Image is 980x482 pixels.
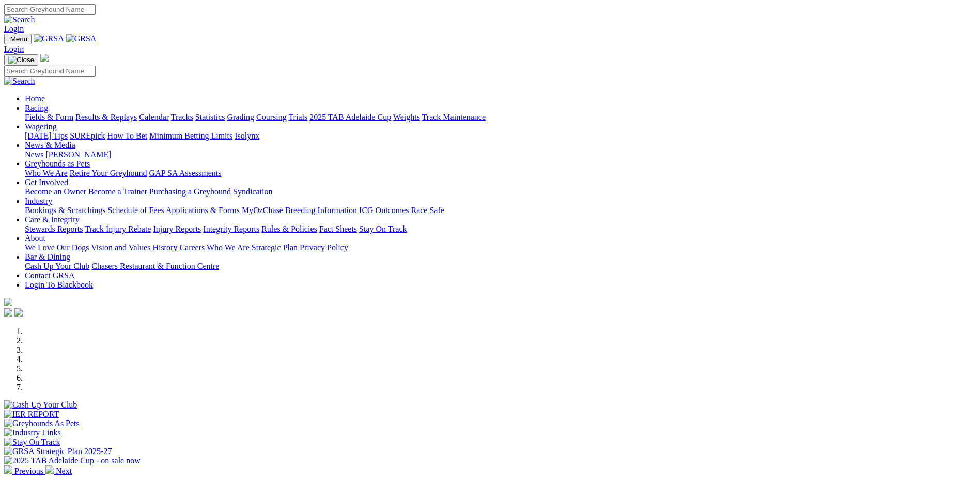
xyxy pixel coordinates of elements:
div: About [25,243,976,252]
a: Minimum Betting Limits [149,131,232,140]
a: News [25,150,43,159]
a: Home [25,94,45,103]
div: News & Media [25,150,976,159]
div: Bar & Dining [25,262,976,271]
a: Applications & Forms [166,206,240,215]
a: Cash Up Your Club [25,262,89,270]
input: Search [4,66,96,77]
a: Coursing [256,113,287,122]
a: Who We Are [25,169,68,177]
a: Statistics [195,113,225,122]
a: Contact GRSA [25,271,74,280]
a: Trials [288,113,307,122]
a: Purchasing a Greyhound [149,187,231,196]
div: Racing [25,113,976,122]
div: Care & Integrity [25,224,976,234]
img: facebook.svg [4,308,12,317]
img: Greyhounds As Pets [4,419,80,428]
img: chevron-right-pager-white.svg [45,465,54,474]
a: Weights [393,113,420,122]
span: Previous [14,466,43,475]
a: Vision and Values [91,243,150,252]
a: 2025 TAB Adelaide Cup [309,113,391,122]
a: Chasers Restaurant & Function Centre [91,262,219,270]
a: We Love Our Dogs [25,243,89,252]
img: GRSA [34,34,64,43]
a: Retire Your Greyhound [70,169,147,177]
img: chevron-left-pager-white.svg [4,465,12,474]
a: Wagering [25,122,57,131]
img: Close [8,56,34,64]
a: Industry [25,197,52,205]
a: Stay On Track [359,224,407,233]
a: Grading [227,113,254,122]
a: MyOzChase [242,206,283,215]
a: Tracks [171,113,193,122]
img: Cash Up Your Club [4,400,77,410]
a: Fields & Form [25,113,73,122]
a: Injury Reports [153,224,201,233]
a: Privacy Policy [300,243,348,252]
a: Greyhounds as Pets [25,159,90,168]
a: Care & Integrity [25,215,80,224]
a: Become an Owner [25,187,86,196]
img: Stay On Track [4,438,60,447]
a: News & Media [25,141,75,149]
a: Race Safe [411,206,444,215]
img: logo-grsa-white.png [4,298,12,306]
a: Rules & Policies [261,224,317,233]
a: Results & Replays [75,113,137,122]
a: Become a Trainer [88,187,147,196]
a: Bookings & Scratchings [25,206,105,215]
img: 2025 TAB Adelaide Cup - on sale now [4,456,141,465]
img: Search [4,15,35,24]
a: Fact Sheets [319,224,357,233]
a: Strategic Plan [252,243,298,252]
a: Login To Blackbook [25,280,93,289]
span: Menu [10,35,27,43]
a: How To Bet [107,131,148,140]
a: Login [4,24,24,33]
a: Syndication [233,187,272,196]
a: Breeding Information [285,206,357,215]
img: twitter.svg [14,308,23,317]
a: [DATE] Tips [25,131,68,140]
a: Previous [4,466,45,475]
a: GAP SA Assessments [149,169,222,177]
div: Greyhounds as Pets [25,169,976,178]
a: About [25,234,45,243]
a: Track Maintenance [422,113,486,122]
a: History [152,243,177,252]
a: Login [4,44,24,53]
a: Racing [25,103,48,112]
img: IER REPORT [4,410,59,419]
img: logo-grsa-white.png [40,54,49,62]
a: Calendar [139,113,169,122]
a: Get Involved [25,178,68,187]
a: SUREpick [70,131,105,140]
a: Bar & Dining [25,252,70,261]
a: [PERSON_NAME] [45,150,111,159]
div: Get Involved [25,187,976,197]
input: Search [4,4,96,15]
div: Wagering [25,131,976,141]
img: Industry Links [4,428,61,438]
img: GRSA Strategic Plan 2025-27 [4,447,112,456]
button: Toggle navigation [4,54,38,66]
img: Search [4,77,35,86]
a: Next [45,466,72,475]
a: Isolynx [235,131,259,140]
a: Who We Are [207,243,250,252]
div: Industry [25,206,976,215]
a: ICG Outcomes [359,206,409,215]
img: GRSA [66,34,97,43]
span: Next [56,466,72,475]
a: Stewards Reports [25,224,83,233]
button: Toggle navigation [4,34,32,44]
a: Track Injury Rebate [85,224,151,233]
a: Careers [179,243,205,252]
a: Schedule of Fees [107,206,164,215]
a: Integrity Reports [203,224,259,233]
